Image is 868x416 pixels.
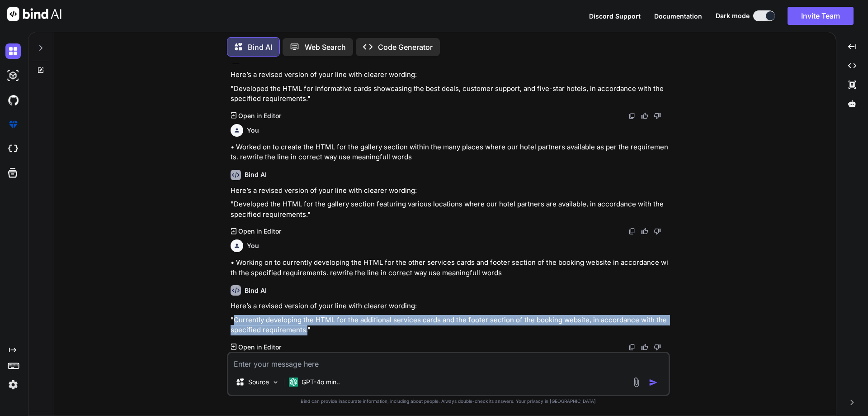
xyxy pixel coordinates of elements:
[227,398,670,405] p: Bind can provide inaccurate information, including about people. Always double-check its answers....
[788,7,854,25] button: Invite Team
[628,344,636,351] img: copy
[654,112,661,120] img: dislike
[231,301,668,311] p: Here’s a revised version of your line with clearer wording:
[5,68,21,83] img: darkAi-studio
[238,227,281,236] p: Open in Editor
[628,112,636,120] img: copy
[7,7,61,21] img: Bind AI
[5,43,21,59] img: darkChat
[716,11,750,20] span: Dark mode
[641,228,648,235] img: like
[238,111,281,120] p: Open in Editor
[247,241,259,250] h6: You
[641,112,648,120] img: like
[649,378,658,387] img: icon
[641,344,648,351] img: like
[654,228,661,235] img: dislike
[248,42,272,53] p: Bind AI
[5,141,21,157] img: cloudideIcon
[289,378,298,387] img: GPT-4o mini
[231,186,668,196] p: Here’s a revised version of your line with clearer wording:
[654,344,661,351] img: dislike
[305,42,346,53] p: Web Search
[5,92,21,108] img: githubDark
[631,377,642,387] img: attachment
[5,377,21,392] img: settings
[231,315,668,335] p: "Currently developing the HTML for the additional services cards and the footer section of the bo...
[589,12,641,20] span: Discord Support
[654,11,702,21] button: Documentation
[5,117,21,132] img: premium
[231,199,668,220] p: "Developed the HTML for the gallery section featuring various locations where our hotel partners ...
[231,142,668,163] p: • Worked on to create the HTML for the gallery section within the many places where our hotel par...
[272,378,279,386] img: Pick Models
[248,378,269,387] p: Source
[302,378,340,387] p: GPT-4o min..
[245,286,267,295] h6: Bind AI
[231,84,668,104] p: "Developed the HTML for informative cards showcasing the best deals, customer support, and five-s...
[231,70,668,80] p: Here’s a revised version of your line with clearer wording:
[628,228,636,235] img: copy
[378,42,433,53] p: Code Generator
[589,11,641,21] button: Discord Support
[245,170,267,179] h6: Bind AI
[238,343,281,352] p: Open in Editor
[654,12,702,20] span: Documentation
[231,258,668,278] p: • Working on to currently developing the HTML for the other services cards and footer section of ...
[247,126,259,135] h6: You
